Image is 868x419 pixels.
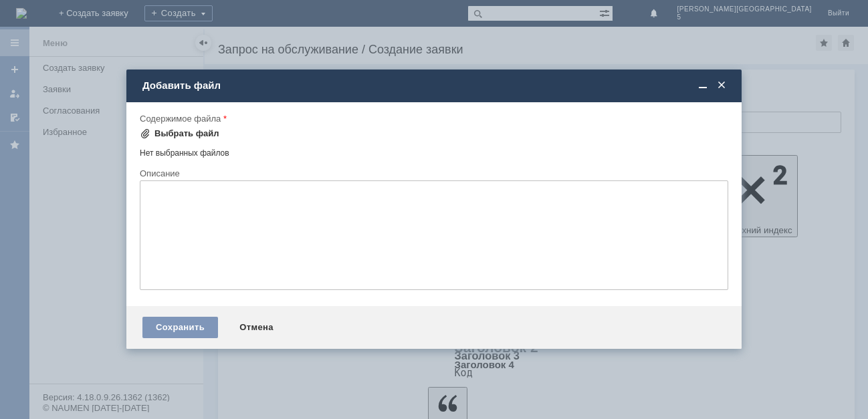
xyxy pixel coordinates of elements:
div: Выбрать файл [154,128,219,139]
div: Содержимое файла [140,114,726,123]
div: Добавить файл [142,80,728,92]
div: Нет выбранных файлов [140,143,728,158]
span: Закрыть [715,80,728,92]
span: Свернуть (Ctrl + M) [696,80,710,92]
div: Описание [140,169,726,178]
div: удалить отл чек [5,5,195,16]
